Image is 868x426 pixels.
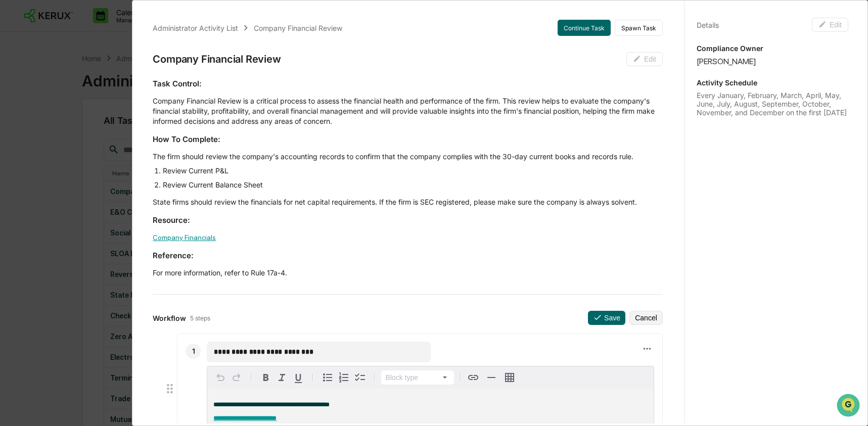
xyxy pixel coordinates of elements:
span: 5 steps [190,314,210,322]
p: Compliance Owner [697,44,848,53]
button: Bold [258,369,274,386]
p: The firm should review the company's accounting records to confirm that the company complies with... [153,152,663,162]
button: Start new chat [172,80,184,92]
span: Data Lookup [20,147,64,157]
button: Underline [290,369,306,386]
li: Review Current Balance Sheet [163,180,663,190]
div: Company Financial Review [254,24,342,32]
div: 🔎 [10,148,18,156]
button: Edit [812,18,848,32]
iframe: Open customer support [836,393,863,420]
strong: Task Control: [153,79,202,88]
a: 🖐️Preclearance [6,123,69,141]
strong: Reference: [153,251,194,260]
div: [PERSON_NAME] [697,57,848,66]
p: Activity Schedule [697,78,848,87]
a: Powered byPylon [71,171,122,179]
button: Cancel [629,311,663,325]
button: Italic [274,369,290,386]
span: Workflow [153,314,186,322]
p: For more information, refer to Rule 17a-4. [153,268,663,278]
p: Company Financial Review is a critical process to assess the financial health and performance of ... [153,96,663,126]
p: State firms should review the financials for net capital requirements. If the firm is SEC registe... [153,197,663,207]
p: How can we help? [10,21,184,37]
span: Attestations [83,127,125,137]
div: Company Financial Review [153,53,281,65]
img: 1746055101610-c473b297-6a78-478c-a979-82029cc54cd1 [10,77,28,96]
strong: How To Complete: [153,134,220,144]
button: Save [588,311,625,325]
a: Company Financials [153,233,216,242]
button: Edit [626,52,663,66]
button: Continue Task [558,20,611,36]
div: Every January, February, March, April, May, June, July, August, September, October, November, and... [697,91,848,117]
div: 🖐️ [10,128,18,136]
div: Details [697,21,719,29]
strong: Resource: [153,215,190,225]
div: We're available if you need us! [34,87,128,96]
span: Pylon [101,171,122,179]
div: 🗄️ [73,128,81,136]
button: Block type [381,370,454,385]
span: Preclearance [20,127,65,137]
div: Start new chat [34,77,166,87]
a: 🔎Data Lookup [6,143,68,161]
button: Spawn Task [615,20,663,36]
a: 🗄️Attestations [69,123,129,141]
li: Review Current P&L [163,166,663,176]
div: Administrator Activity List [153,24,238,32]
div: 1 [186,344,201,359]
